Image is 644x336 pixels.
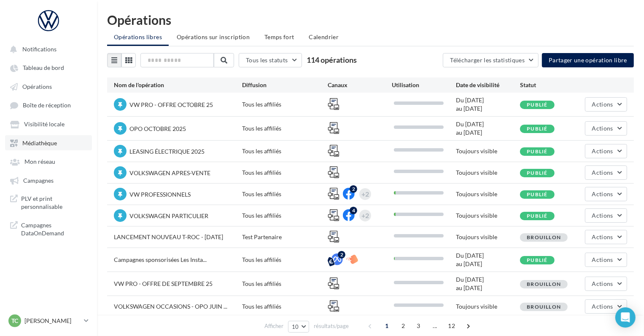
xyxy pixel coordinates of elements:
[350,207,357,214] div: 4
[592,256,613,263] span: Actions
[592,101,613,108] span: Actions
[242,124,328,133] div: Tous les affiliés
[585,97,627,112] button: Actions
[23,64,64,72] span: Tableau de bord
[5,60,92,75] a: Tableau de bord
[129,191,191,198] span: VW PROFESSIONNELS
[114,81,242,89] div: Nom de l'opération
[242,190,328,198] div: Tous les affiliés
[5,173,92,188] a: Campagnes
[592,303,613,310] span: Actions
[585,121,627,136] button: Actions
[527,125,547,132] span: Publié
[288,321,310,333] button: 10
[456,275,520,292] div: Du [DATE] au [DATE]
[585,144,627,158] button: Actions
[456,168,520,177] div: Toujours visible
[338,251,345,259] div: 2
[585,165,627,180] button: Actions
[456,81,520,89] div: Date de visibilité
[585,208,627,223] button: Actions
[129,169,210,176] span: VOLKSWAGEN APRES-VENTE
[443,53,539,67] button: Télécharger les statistiques
[527,257,547,263] span: Publié
[456,233,520,241] div: Toujours visible
[585,187,627,201] button: Actions
[592,169,613,176] span: Actions
[23,102,71,109] span: Boîte de réception
[22,139,57,147] span: Médiathèque
[456,147,520,155] div: Toujours visible
[350,185,357,193] div: 2
[129,148,205,155] span: LEASING ÉLECTRIQUE 2025
[450,56,525,64] span: Télécharger les statistiques
[592,147,613,155] span: Actions
[445,319,458,333] span: 12
[177,33,250,40] span: Opérations sur inscription
[585,277,627,291] button: Actions
[396,319,410,333] span: 2
[428,319,442,333] span: ...
[264,322,283,330] span: Afficher
[242,302,328,311] div: Tous les affiliés
[5,79,92,94] a: Opérations
[5,116,92,131] a: Visibilité locale
[585,253,627,267] button: Actions
[328,81,392,89] div: Canaux
[22,45,57,53] span: Notifications
[456,211,520,220] div: Toujours visible
[307,55,357,64] span: 114 opérations
[592,280,613,287] span: Actions
[361,188,369,200] div: +2
[527,191,547,197] span: Publié
[242,147,328,155] div: Tous les affiliés
[24,317,81,325] p: [PERSON_NAME]
[5,135,92,150] a: Médiathèque
[456,190,520,198] div: Toujours visible
[114,280,213,287] span: VW PRO - OFFRE DE SEPTEMBRE 25
[527,170,547,176] span: Publié
[21,221,87,237] span: Campagnes DataOnDemand
[242,211,328,220] div: Tous les affiliés
[5,97,92,113] a: Boîte de réception
[309,33,339,40] span: Calendrier
[242,100,328,109] div: Tous les affiliés
[5,41,89,56] button: Notifications
[239,53,302,67] button: Tous les statuts
[129,212,208,219] span: VOLKSWAGEN PARTICULIER
[314,322,349,330] span: résultats/page
[527,281,561,287] span: Brouillon
[24,158,55,165] span: Mon réseau
[520,81,584,89] div: Statut
[114,303,227,310] span: VOLKSWAGEN OCCASIONS - OPO JUIN ...
[5,218,92,241] a: Campagnes DataOnDemand
[592,125,613,132] span: Actions
[527,213,547,219] span: Publié
[527,148,547,155] span: Publié
[107,13,634,26] div: Opérations
[242,256,328,264] div: Tous les affiliés
[456,251,520,268] div: Du [DATE] au [DATE]
[24,121,65,128] span: Visibilité locale
[592,212,613,219] span: Actions
[527,101,547,108] span: Publié
[11,317,18,325] span: TC
[592,233,613,240] span: Actions
[380,319,393,333] span: 1
[242,233,328,241] div: Test Partenaire
[585,299,627,314] button: Actions
[527,304,561,310] span: Brouillon
[242,168,328,177] div: Tous les affiliés
[392,81,456,89] div: Utilisation
[114,256,207,263] span: Campagnes sponsorisées Les Insta...
[7,313,90,329] a: TC [PERSON_NAME]
[129,125,186,132] span: OPO OCTOBRE 2025
[114,233,223,240] span: LANCEMENT NOUVEAU T-ROC - [DATE]
[615,307,636,328] div: Open Intercom Messenger
[5,191,92,214] a: PLV et print personnalisable
[22,83,52,90] span: Opérations
[412,319,425,333] span: 3
[592,190,613,197] span: Actions
[129,101,213,108] span: VW PRO - OFFRE OCTOBRE 25
[23,177,54,184] span: Campagnes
